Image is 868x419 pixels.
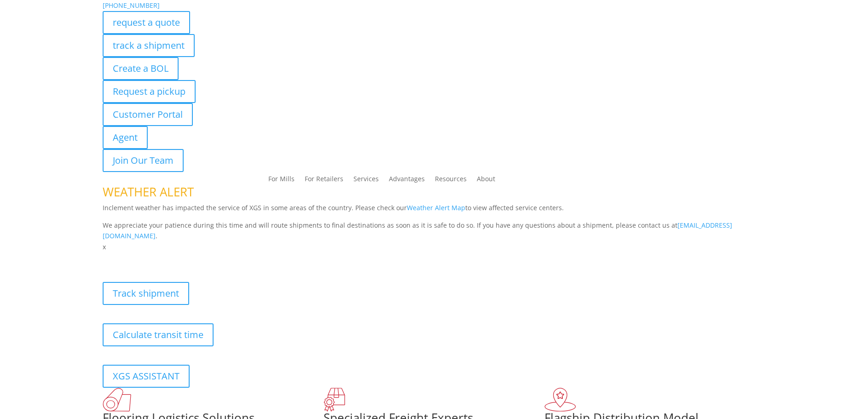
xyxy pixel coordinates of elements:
[268,176,295,186] a: For Mills
[103,241,765,253] p: x
[103,1,160,10] a: [PHONE_NUMBER]
[544,388,576,412] img: xgs-icon-flagship-distribution-model-red
[407,203,465,212] a: Weather Alert Map
[103,323,214,346] a: Calculate transit time
[103,202,765,220] p: Inclement weather has impacted the service of XGS in some areas of the country. Please check our ...
[103,34,195,57] a: track a shipment
[103,220,765,242] p: We appreciate your patience during this time and will route shipments to final destinations as so...
[103,149,184,172] a: Join Our Team
[353,176,379,186] a: Services
[103,11,190,34] a: request a quote
[103,388,131,412] img: xgs-icon-total-supply-chain-intelligence-red
[103,365,190,388] a: XGS ASSISTANT
[103,103,193,126] a: Customer Portal
[305,176,343,186] a: For Retailers
[477,176,495,186] a: About
[103,57,179,80] a: Create a BOL
[103,282,189,305] a: Track shipment
[103,184,194,200] span: WEATHER ALERT
[103,126,148,149] a: Agent
[103,80,196,103] a: Request a pickup
[324,388,345,412] img: xgs-icon-focused-on-flooring-red
[103,254,308,263] b: Visibility, transparency, and control for your entire supply chain.
[389,176,425,186] a: Advantages
[435,176,467,186] a: Resources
